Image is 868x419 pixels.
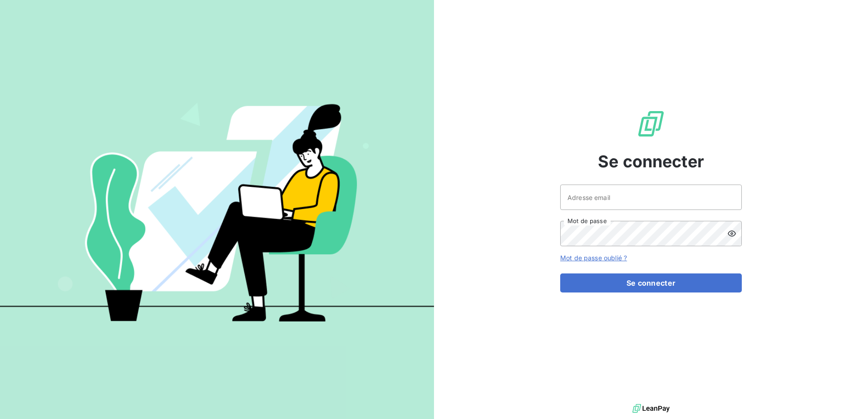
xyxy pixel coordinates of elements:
[560,254,627,262] a: Mot de passe oublié ?
[636,109,666,138] img: Logo LeanPay
[598,149,704,174] span: Se connecter
[560,185,742,210] input: placeholder
[632,402,670,415] img: logo
[560,273,742,292] button: Se connecter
